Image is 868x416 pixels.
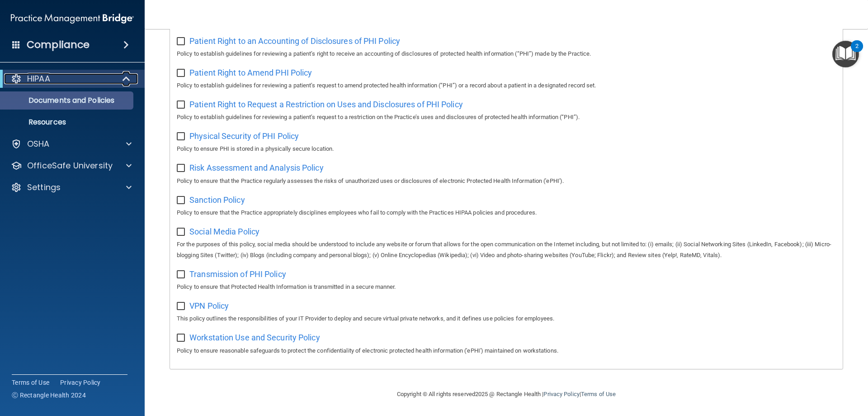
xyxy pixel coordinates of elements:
span: Patient Right to an Accounting of Disclosures of PHI Policy [189,36,400,46]
p: Policy to ensure that the Practice appropriately disciplines employees who fail to comply with th... [177,207,836,218]
a: Privacy Policy [543,391,579,397]
h4: Compliance [27,38,90,51]
img: PMB logo [11,10,134,28]
span: VPN Policy [189,301,229,311]
a: Terms of Use [12,378,49,387]
a: Settings [11,182,132,193]
a: OSHA [11,139,132,149]
button: Open Resource Center, 2 new notifications [832,41,859,67]
p: HIPAA [27,73,50,84]
p: OSHA [27,139,50,149]
p: Policy to ensure PHI is stored in a physically secure location. [177,143,836,154]
p: For the purposes of this policy, social media should be understood to include any website or foru... [177,239,836,261]
p: Documents and Policies [6,96,129,105]
p: Resources [6,118,129,127]
p: OfficeSafe University [27,160,113,171]
span: Sanction Policy [189,195,245,205]
p: Policy to establish guidelines for reviewing a patient’s right to receive an accounting of disclo... [177,48,836,59]
p: Policy to ensure that the Practice regularly assesses the risks of unauthorized uses or disclosur... [177,176,836,186]
span: Transmission of PHI Policy [189,269,286,279]
p: Settings [27,182,61,193]
p: Policy to establish guidelines for reviewing a patient’s request to amend protected health inform... [177,80,836,91]
span: Workstation Use and Security Policy [189,333,320,342]
span: Patient Right to Amend PHI Policy [189,68,312,77]
span: Physical Security of PHI Policy [189,131,299,141]
p: Policy to ensure that Protected Health Information is transmitted in a secure manner. [177,282,836,292]
p: This policy outlines the responsibilities of your IT Provider to deploy and secure virtual privat... [177,313,836,324]
p: Policy to ensure reasonable safeguards to protect the confidentiality of electronic protected hea... [177,345,836,356]
div: Copyright © All rights reserved 2025 @ Rectangle Health | | [341,380,671,409]
a: Terms of Use [581,391,616,397]
span: Social Media Policy [189,227,259,236]
span: Patient Right to Request a Restriction on Uses and Disclosures of PHI Policy [189,100,463,109]
span: Ⓒ Rectangle Health 2024 [12,391,86,400]
a: HIPAA [11,73,131,84]
p: Policy to establish guidelines for reviewing a patient’s request to a restriction on the Practice... [177,112,836,123]
span: Risk Assessment and Analysis Policy [189,163,324,172]
a: OfficeSafe University [11,160,132,171]
div: 2 [855,46,859,58]
a: Privacy Policy [60,378,101,387]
